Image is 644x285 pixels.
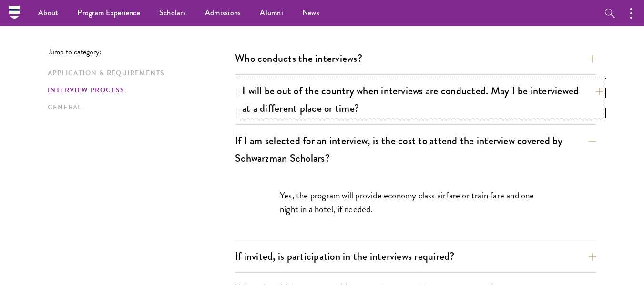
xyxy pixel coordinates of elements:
[235,130,596,169] button: If I am selected for an interview, is the cost to attend the interview covered by Schwarzman Scho...
[242,80,603,119] button: I will be out of the country when interviews are conducted. May I be interviewed at a different p...
[235,48,596,69] button: Who conducts the interviews?
[48,48,235,56] p: Jump to category:
[48,68,229,78] a: Application & Requirements
[280,188,552,216] p: Yes, the program will provide economy class airfare or train fare and one night in a hotel, if ne...
[48,85,229,95] a: Interview Process
[235,246,596,267] button: If invited, is participation in the interviews required?
[48,102,229,112] a: General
